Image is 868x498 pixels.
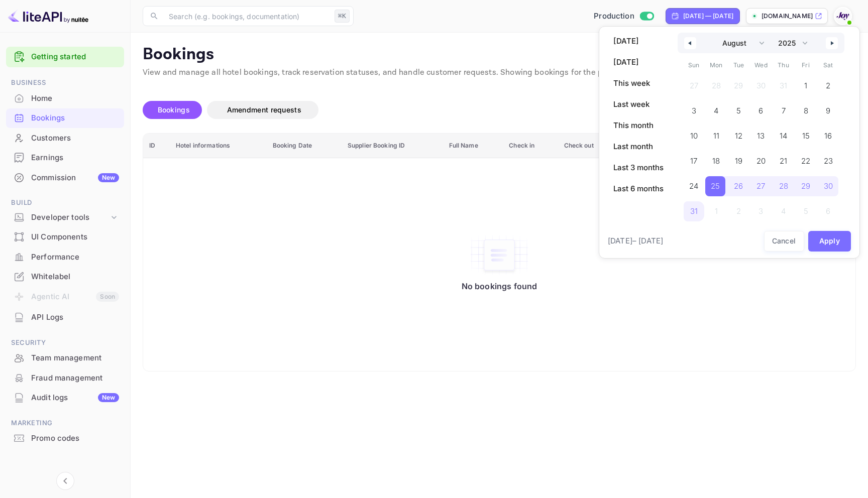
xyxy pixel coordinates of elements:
[808,231,851,252] button: Apply
[607,75,670,92] button: This week
[817,73,839,93] button: 2
[779,177,788,195] span: 28
[736,102,741,120] span: 5
[772,57,795,73] span: Thu
[758,102,763,120] span: 6
[683,199,705,219] button: 31
[727,123,750,144] button: 12
[750,174,773,194] button: 27
[705,174,728,194] button: 25
[782,102,786,120] span: 7
[712,152,720,170] span: 18
[772,98,795,118] button: 7
[795,149,817,169] button: 22
[772,174,795,194] button: 28
[713,127,719,145] span: 11
[750,149,773,169] button: 20
[817,174,839,194] button: 30
[795,174,817,194] button: 29
[801,177,810,195] span: 29
[826,77,830,95] span: 2
[689,177,698,195] span: 24
[817,57,839,73] span: Sat
[772,149,795,169] button: 21
[804,102,808,120] span: 8
[826,102,830,120] span: 9
[727,149,750,169] button: 19
[817,123,839,144] button: 16
[795,73,817,93] button: 1
[756,152,766,170] span: 20
[817,98,839,118] button: 9
[802,127,810,145] span: 15
[727,57,750,73] span: Tue
[607,138,670,155] button: Last month
[764,231,804,252] button: Cancel
[756,177,765,195] span: 27
[705,57,728,73] span: Mon
[780,152,787,170] span: 21
[735,127,742,145] span: 12
[795,57,817,73] span: Fri
[607,54,670,71] button: [DATE]
[727,174,750,194] button: 26
[683,123,705,144] button: 10
[750,57,773,73] span: Wed
[711,177,720,195] span: 25
[705,98,728,118] button: 4
[607,159,670,176] button: Last 3 months
[692,102,696,120] span: 3
[795,98,817,118] button: 8
[714,102,718,120] span: 4
[607,117,670,134] button: This month
[705,149,728,169] button: 18
[607,33,670,50] button: [DATE]
[683,149,705,169] button: 17
[795,123,817,144] button: 15
[804,77,807,95] span: 1
[608,235,663,247] span: [DATE] – [DATE]
[734,177,743,195] span: 26
[750,98,773,118] button: 6
[772,123,795,144] button: 14
[690,202,698,220] span: 31
[607,180,670,197] button: Last 6 months
[824,152,833,170] span: 23
[683,98,705,118] button: 3
[750,123,773,144] button: 13
[683,57,705,73] span: Sun
[757,127,765,145] span: 13
[705,123,728,144] button: 11
[690,127,698,145] span: 10
[817,149,839,169] button: 23
[683,174,705,194] button: 24
[607,96,670,113] button: Last week
[727,98,750,118] button: 5
[824,127,832,145] span: 16
[801,152,810,170] span: 22
[690,152,697,170] span: 17
[780,127,787,145] span: 14
[735,152,742,170] span: 19
[824,177,833,195] span: 30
